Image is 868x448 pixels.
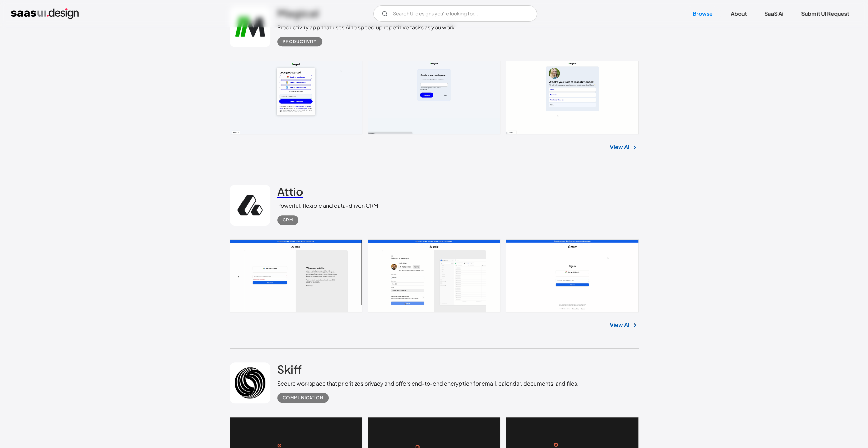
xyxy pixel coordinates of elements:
[722,6,755,21] a: About
[11,8,79,19] a: home
[283,394,323,402] div: Communication
[277,362,302,376] h2: Skiff
[610,143,631,151] a: View All
[793,6,857,21] a: Submit UI Request
[610,321,631,329] a: View All
[277,362,302,379] a: Skiff
[756,6,792,21] a: SaaS Ai
[373,5,537,22] input: Search UI designs you're looking for...
[283,38,317,46] div: Productivity
[283,216,293,224] div: CRM
[277,23,455,31] div: Productivity app that uses AI to speed up repetitive tasks as you work
[277,379,579,388] div: Secure workspace that prioritizes privacy and offers end-to-end encryption for email, calendar, d...
[277,185,303,198] h2: Attio
[277,202,378,210] div: Powerful, flexible and data-driven CRM
[277,185,303,202] a: Attio
[373,5,537,22] form: Email Form
[685,6,721,21] a: Browse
